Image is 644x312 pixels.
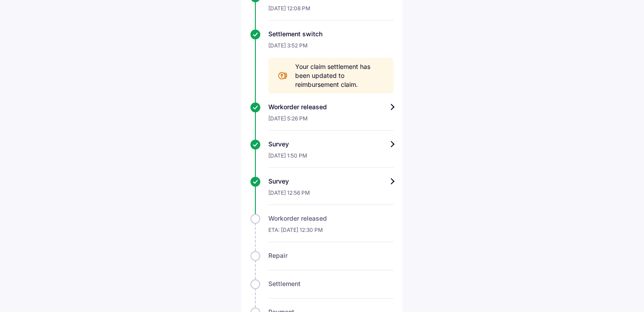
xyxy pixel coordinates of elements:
[268,186,394,205] div: [DATE] 12:56 PM
[268,1,394,21] div: [DATE] 12:08 PM
[268,30,394,38] div: Settlement switch
[268,223,394,242] div: ETA: [DATE] 12:30 PM
[268,103,394,111] div: Workorder released
[295,62,385,89] span: Your claim settlement has been updated to reimbursement claim.
[268,251,394,260] div: Repair
[268,177,394,186] div: Survey
[268,149,394,168] div: [DATE] 1:50 PM
[268,140,394,149] div: Survey
[268,214,394,223] div: Workorder released
[268,111,394,131] div: [DATE] 5:26 PM
[268,279,394,288] div: Settlement
[268,38,394,58] div: [DATE] 3:52 PM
